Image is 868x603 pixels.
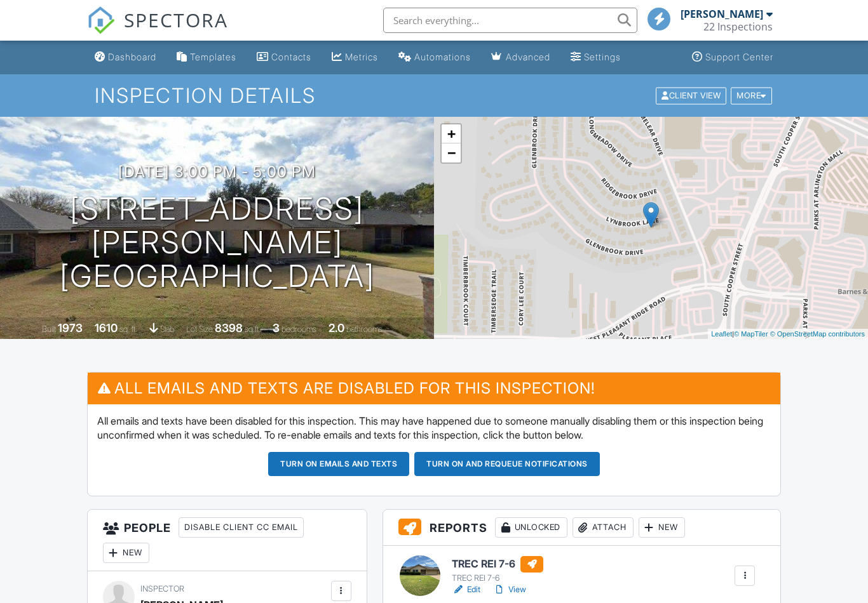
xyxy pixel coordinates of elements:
a: Advanced [486,46,555,69]
a: Leaflet [711,330,732,338]
span: bathrooms [346,324,383,334]
a: SPECTORA [87,17,228,44]
div: New [103,543,149,563]
div: Disable Client CC Email [179,517,304,538]
div: Automations [414,51,471,62]
div: Metrics [345,51,378,62]
h3: All emails and texts are disabled for this inspection! [88,373,781,404]
div: Dashboard [108,51,156,62]
span: bedrooms [281,324,316,334]
p: All emails and texts have been disabled for this inspection. This may have happened due to someon... [97,414,771,442]
a: Dashboard [90,46,161,69]
a: Zoom out [442,143,461,162]
button: Turn on and Requeue Notifications [414,452,600,476]
a: Automations (Basic) [393,46,476,69]
div: TREC REI 7-6 [452,573,543,583]
div: More [731,87,772,104]
div: Client View [656,87,726,104]
div: 1610 [95,321,118,335]
span: Built [42,324,56,334]
div: 8398 [215,321,243,335]
div: Attach [573,517,634,538]
h6: TREC REI 7-6 [452,556,543,573]
a: Contacts [252,46,316,69]
div: Unlocked [495,517,567,538]
a: Support Center [687,46,778,69]
a: Templates [172,46,241,69]
div: Contacts [271,51,311,62]
span: slab [160,324,174,334]
img: The Best Home Inspection Software - Spectora [87,6,115,34]
h3: [DATE] 3:00 pm - 5:00 pm [118,163,316,180]
a: Zoom in [442,124,461,143]
a: Settings [566,46,626,69]
span: sq.ft. [245,324,261,334]
a: TREC REI 7-6 TREC REI 7-6 [452,556,543,584]
div: 1973 [58,321,83,335]
div: Advanced [506,51,550,62]
span: Lot Size [186,324,213,334]
a: Metrics [327,46,383,69]
h3: People [88,510,367,571]
h1: [STREET_ADDRESS][PERSON_NAME] [GEOGRAPHIC_DATA] [20,192,414,293]
input: Search everything... [383,8,637,33]
span: Inspector [140,584,184,593]
span: SPECTORA [124,6,228,33]
h3: Reports [383,510,780,546]
div: Templates [190,51,236,62]
div: New [639,517,685,538]
button: Turn on emails and texts [268,452,409,476]
div: 22 Inspections [703,20,773,33]
div: Settings [584,51,621,62]
div: | [708,329,868,340]
a: © MapTiler [734,330,768,338]
div: 2.0 [329,321,344,335]
h1: Inspection Details [95,84,773,107]
div: 3 [273,321,280,335]
div: [PERSON_NAME] [681,8,763,20]
a: Client View [654,90,729,100]
div: Support Center [705,51,773,62]
a: View [493,583,526,596]
span: sq. ft. [119,324,137,334]
a: © OpenStreetMap contributors [770,330,865,338]
a: Edit [452,583,480,596]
